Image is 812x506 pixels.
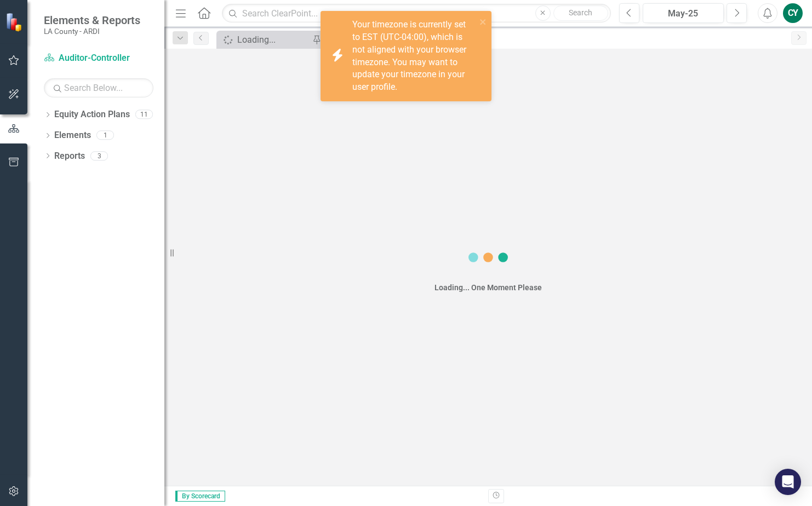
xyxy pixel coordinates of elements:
[135,110,153,119] div: 11
[54,150,85,163] a: Reports
[54,129,91,142] a: Elements
[44,52,153,65] a: Auditor-Controller
[96,131,114,140] div: 1
[219,33,310,47] a: Loading...
[647,7,720,20] div: May-25
[775,469,801,495] div: Open Intercom Messenger
[44,14,140,27] span: Elements & Reports
[90,151,108,160] div: 3
[643,3,724,23] button: May-25
[175,491,225,502] span: By Scorecard
[222,4,611,23] input: Search ClearPoint...
[54,108,130,121] a: Equity Action Plans
[44,27,140,36] small: LA County - ARDI
[44,78,153,97] input: Search Below...
[5,12,25,32] img: ClearPoint Strategy
[352,19,476,94] div: Your timezone is currently set to EST (UTC-04:00), which is not aligned with your browser timezon...
[237,33,310,47] div: Loading...
[434,282,542,293] div: Loading... One Moment Please
[783,3,803,23] button: CY
[479,15,487,28] button: close
[553,5,608,21] button: Search
[569,8,592,17] span: Search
